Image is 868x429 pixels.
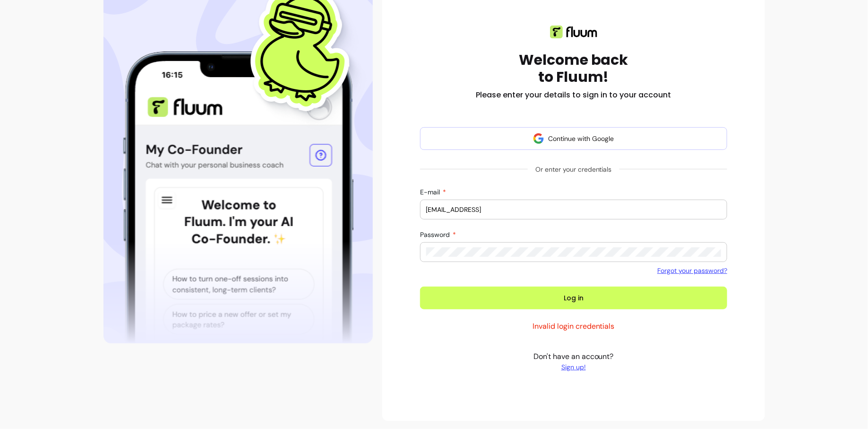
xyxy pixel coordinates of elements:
a: Forgot your password? [657,266,727,275]
a: Sign up! [533,362,614,372]
button: Continue with Google [420,127,728,150]
span: E-mail [421,188,442,196]
h2: Please enter your details to sign in to your account [476,89,671,101]
p: Don't have an account? [533,351,614,372]
span: Or enter your credentials [528,161,619,178]
span: Password [421,230,452,239]
img: Fluum logo [550,26,597,38]
p: Invalid login credentials [533,321,615,332]
h1: Welcome back to Fluum! [519,52,628,86]
input: E-mail [426,205,722,214]
img: avatar [533,133,544,144]
button: Log in [420,287,728,309]
input: Password [426,247,722,257]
